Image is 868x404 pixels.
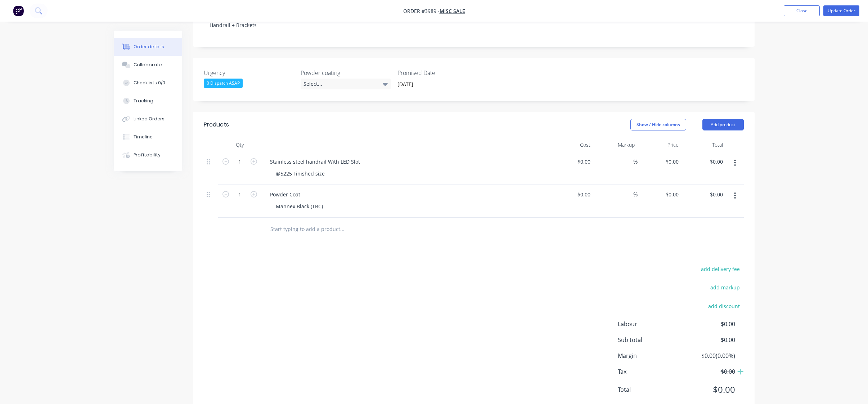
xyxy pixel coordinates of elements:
[697,264,744,274] button: add delivery fee
[134,62,162,68] div: Collaborate
[618,385,682,394] span: Total
[618,336,682,344] span: Sub total
[638,138,682,152] div: Price
[618,320,682,328] span: Labour
[218,138,261,152] div: Qty
[618,351,682,360] span: Margin
[823,5,859,16] button: Update Order
[633,190,638,199] span: %
[633,157,638,166] span: %
[618,367,682,376] span: Tax
[702,119,744,130] button: Add product
[682,320,735,328] span: $0.00
[549,138,594,152] div: Cost
[134,98,153,104] div: Tracking
[440,8,465,14] a: Misc Sale
[114,128,182,146] button: Timeline
[270,222,414,236] input: Start typing to add a product...
[204,120,229,129] div: Products
[784,5,820,16] button: Close
[705,301,744,311] button: add discount
[682,138,726,152] div: Total
[301,79,391,89] div: Select...
[134,152,161,158] div: Profitability
[682,383,735,396] span: $0.00
[114,56,182,74] button: Collaborate
[270,201,329,212] div: Mannex Black (TBC)
[204,79,243,88] div: 0 Dispatch ASAP
[134,116,165,122] div: Linked Orders
[114,92,182,110] button: Tracking
[114,110,182,128] button: Linked Orders
[264,189,306,200] div: Powder Coat
[392,79,482,90] input: Enter date
[13,5,24,16] img: Factory
[630,119,686,130] button: Show / Hide columns
[270,168,330,179] div: @5225 Finished size
[134,80,165,86] div: Checklists 0/0
[134,134,153,140] div: Timeline
[593,138,638,152] div: Markup
[707,283,744,292] button: add markup
[114,74,182,92] button: Checklists 0/0
[682,336,735,344] span: $0.00
[264,156,366,167] div: Stainless steel handrail With LED Slot
[114,146,182,164] button: Profitability
[301,68,391,77] label: Powder coating
[114,38,182,56] button: Order details
[397,68,487,77] label: Promised Date
[682,351,735,360] span: $0.00 ( 0.00 %)
[134,44,164,50] div: Order details
[403,8,440,14] span: Order #3989 -
[204,68,294,77] label: Urgency
[682,367,735,376] span: $0.00
[204,14,744,36] div: Handrail + Brackets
